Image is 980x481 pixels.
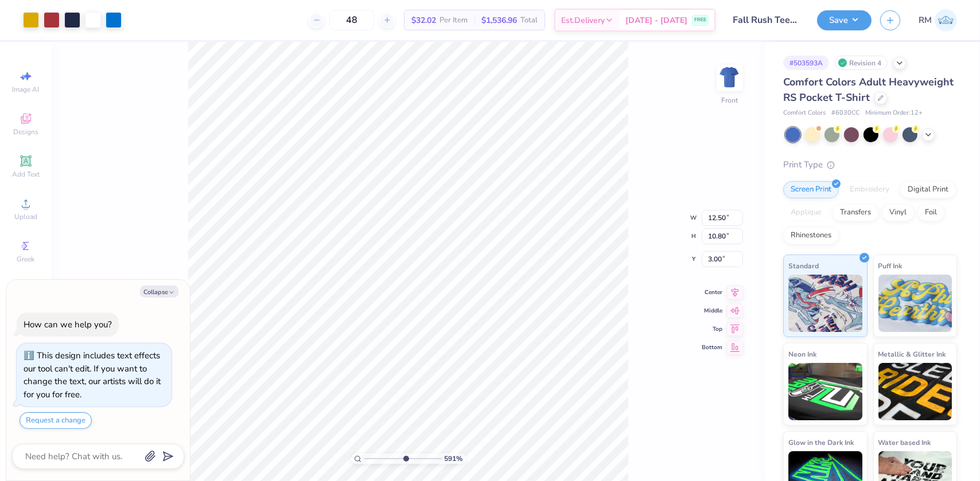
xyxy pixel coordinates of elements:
[817,10,872,30] button: Save
[702,288,722,296] span: Center
[882,204,914,221] div: Vinyl
[481,14,517,26] span: $1,536.96
[919,9,957,32] a: RM
[783,227,839,244] div: Rhinestones
[12,170,40,179] span: Add Text
[24,319,112,330] div: How can we help you?
[24,350,161,400] div: This design includes text effects our tool can't edit. If you want to change the text, our artist...
[702,343,722,351] span: Bottom
[20,412,92,429] button: Request a change
[788,436,854,448] span: Glow in the Dark Ink
[900,181,956,198] div: Digital Print
[878,436,931,448] span: Water based Ink
[788,260,819,272] span: Standard
[14,212,37,221] span: Upload
[917,204,944,221] div: Foil
[445,453,463,464] span: 591 %
[561,14,605,26] span: Est. Delivery
[625,14,687,26] span: [DATE] - [DATE]
[702,307,722,315] span: Middle
[783,75,954,104] span: Comfort Colors Adult Heavyweight RS Pocket T-Shirt
[788,363,862,420] img: Neon Ink
[783,56,829,70] div: # 503593A
[878,363,952,420] img: Metallic & Glitter Ink
[694,16,706,24] span: FREE
[13,127,38,136] span: Designs
[788,275,862,332] img: Standard
[878,260,903,272] span: Puff Ink
[935,9,957,32] img: Roberta Manuel
[783,181,839,198] div: Screen Print
[833,204,878,221] div: Transfers
[783,158,957,171] div: Print Type
[831,108,860,118] span: # 6030CC
[724,9,808,32] input: Untitled Design
[835,56,888,70] div: Revision 4
[411,14,436,26] span: $32.02
[865,108,923,118] span: Minimum Order: 12 +
[878,275,952,332] img: Puff Ink
[17,255,35,264] span: Greek
[702,325,722,333] span: Top
[13,85,40,94] span: Image AI
[718,67,741,89] img: Front
[788,348,816,360] span: Neon Ink
[783,108,826,118] span: Comfort Colors
[783,204,829,221] div: Applique
[919,14,932,27] span: RM
[722,95,738,105] div: Front
[878,348,946,360] span: Metallic & Glitter Ink
[520,14,538,26] span: Total
[842,181,897,198] div: Embroidery
[440,14,468,26] span: Per Item
[329,10,374,30] input: – –
[140,286,178,298] button: Collapse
